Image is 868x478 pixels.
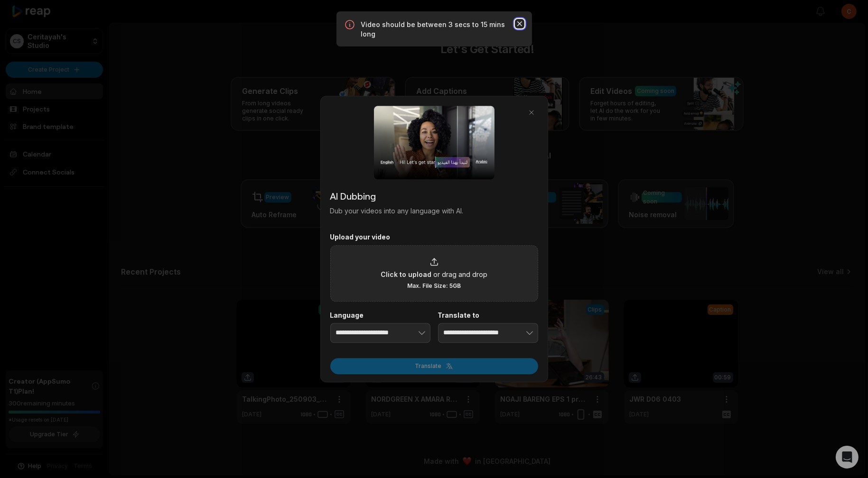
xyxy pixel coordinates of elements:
[407,282,461,290] span: Max. File Size: 5GB
[438,311,538,320] label: Translate to
[433,269,487,279] span: or drag and drop
[374,106,495,179] img: dubbing_dialog.png
[361,20,507,39] p: Video should be between 3 secs to 15 mins long
[330,206,538,216] p: Dub your videos into any language with AI.
[330,189,538,203] h2: AI Dubbing
[381,269,431,279] span: Click to upload
[330,311,430,320] label: Language
[330,233,538,241] label: Upload your video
